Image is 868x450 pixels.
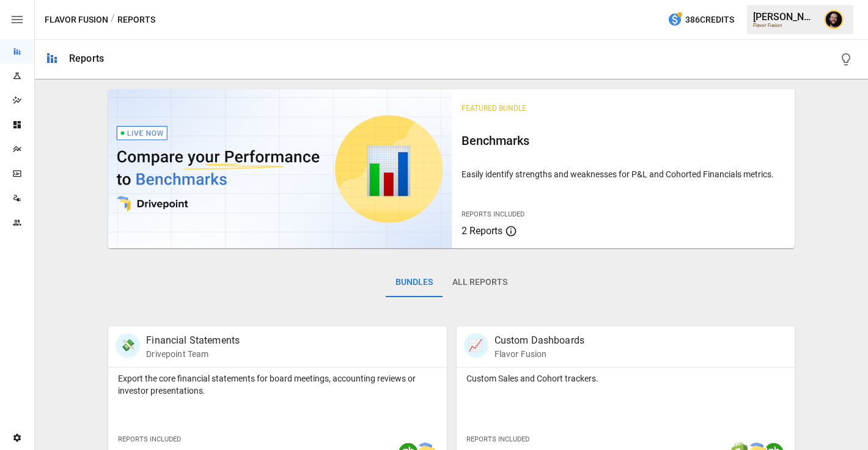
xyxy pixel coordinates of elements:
[817,2,851,37] button: Ciaran Nugent
[118,372,436,397] p: Export the core financial statements for board meetings, accounting reviews or investor presentat...
[824,10,844,29] img: Ciaran Nugent
[108,89,451,248] img: video thumbnail
[462,131,785,150] h6: Benchmarks
[753,23,817,28] div: Flavor Fusion
[45,12,108,28] button: Flavor Fusion
[146,333,240,348] p: Financial Statements
[146,348,240,360] p: Drivepoint Team
[753,11,817,23] div: [PERSON_NAME]
[386,268,443,297] button: Bundles
[69,53,104,64] div: Reports
[116,333,140,358] div: 💸
[111,12,115,28] div: /
[462,168,785,180] p: Easily identify strengths and weaknesses for P&L and Cohorted Financials metrics.
[663,9,739,31] button: 386Credits
[462,225,502,237] span: 2 Reports
[466,372,785,385] p: Custom Sales and Cohort trackers.
[464,333,488,358] div: 📈
[466,435,529,443] span: Reports Included
[495,348,585,360] p: Flavor Fusion
[443,268,517,297] button: All Reports
[462,104,526,112] span: Featured Bundle
[685,12,734,28] span: 386 Credits
[118,435,181,443] span: Reports Included
[462,210,524,218] span: Reports Included
[495,333,585,348] p: Custom Dashboards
